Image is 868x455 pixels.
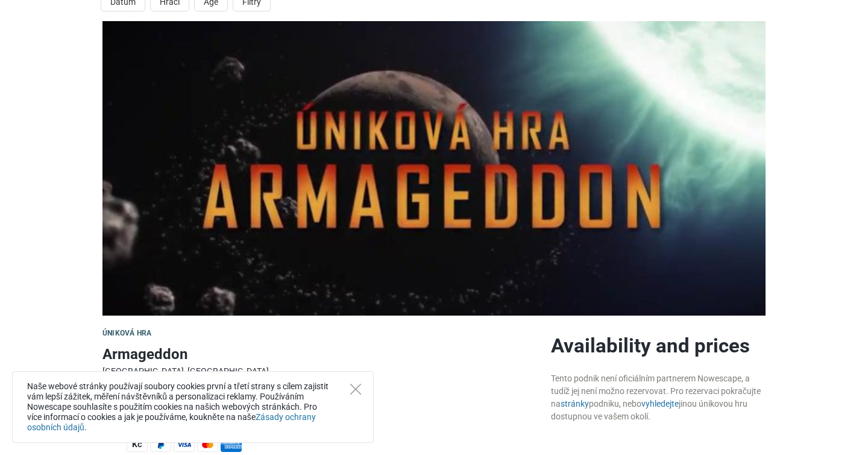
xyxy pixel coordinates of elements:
[27,412,316,432] a: Zásady ochrany osobních údajů
[102,343,541,365] h1: Armageddon
[221,437,242,452] span: American Express
[12,371,374,443] div: Naše webové stránky používají soubory cookies první a třetí strany s cílem zajistit vám lepší záž...
[127,437,148,452] span: Hotovost
[641,399,679,409] a: vyhledejte
[102,329,151,337] span: Úniková hra
[174,437,195,452] span: Visa
[551,372,766,423] div: Tento podnik není oficiálním partnerem Nowescape, a tudíž jej není možno rezervovat. Pro rezervac...
[102,365,541,378] div: [GEOGRAPHIC_DATA], [GEOGRAPHIC_DATA]
[350,384,361,395] button: Close
[561,399,589,409] a: stránky
[102,21,766,316] img: Armageddon photo 1
[197,437,218,452] span: MasterCard
[551,334,766,358] h2: Availability and prices
[150,437,171,452] span: PayPal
